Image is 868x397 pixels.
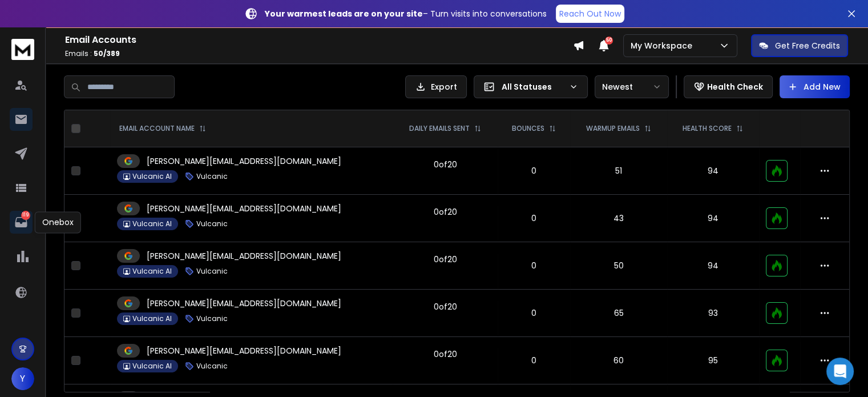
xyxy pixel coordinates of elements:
p: [PERSON_NAME][EMAIL_ADDRESS][DOMAIN_NAME] [147,298,341,309]
td: 43 [570,195,667,242]
td: 65 [570,290,667,337]
span: 50 / 389 [94,49,120,58]
strong: Your warmest leads are on your site [265,8,423,19]
td: 60 [570,337,667,384]
p: Vulcanic [196,219,228,228]
p: Reach Out Now [559,8,621,19]
div: 0 of 20 [433,254,457,265]
p: Health Check [707,81,763,93]
p: Vulcanic [196,267,228,276]
h1: Email Accounts [65,33,573,47]
div: 0 of 20 [433,206,457,218]
p: Vulcanic AI [132,314,172,323]
button: Newest [595,75,669,98]
p: 0 [504,260,563,271]
p: My Workspace [631,40,697,51]
p: HEALTH SCORE [683,124,732,133]
p: Vulcanic AI [132,362,172,371]
button: Export [405,75,467,98]
div: 0 of 20 [433,159,457,170]
a: 119 [10,211,33,234]
button: Get Free Credits [751,34,848,57]
span: 50 [605,37,613,45]
p: Vulcanic [196,362,228,371]
p: All Statuses [502,81,564,93]
p: Vulcanic [196,314,228,323]
p: 119 [21,211,30,220]
div: 0 of 20 [433,301,457,312]
td: 95 [667,337,759,384]
a: Reach Out Now [556,5,624,23]
img: logo [11,39,34,60]
div: Onebox [35,211,81,233]
td: 94 [667,147,759,195]
p: – Turn visits into conversations [265,8,547,19]
div: 0 of 20 [433,348,457,360]
button: Health Check [684,75,773,98]
p: WARMUP EMAILS [586,124,640,133]
p: 0 [504,355,563,366]
p: Vulcanic [196,172,228,181]
div: EMAIL ACCOUNT NAME [119,124,206,133]
p: Vulcanic AI [132,267,172,276]
p: [PERSON_NAME][EMAIL_ADDRESS][DOMAIN_NAME] [147,155,341,167]
p: BOUNCES [512,124,544,133]
button: Y [11,367,34,390]
p: Vulcanic AI [132,219,172,228]
td: 93 [667,290,759,337]
p: [PERSON_NAME][EMAIL_ADDRESS][DOMAIN_NAME] [147,203,341,214]
p: 0 [504,212,563,224]
p: 0 [504,307,563,319]
p: 0 [504,165,563,177]
p: [PERSON_NAME][EMAIL_ADDRESS][DOMAIN_NAME] [147,345,341,356]
td: 51 [570,147,667,195]
td: 94 [667,242,759,290]
td: 94 [667,195,759,242]
div: Open Intercom Messenger [826,358,854,385]
button: Add New [780,75,850,98]
p: DAILY EMAILS SENT [409,124,470,133]
td: 50 [570,242,667,290]
p: Get Free Credits [775,40,840,51]
p: Vulcanic AI [132,172,172,181]
p: Emails : [65,49,573,58]
p: [PERSON_NAME][EMAIL_ADDRESS][DOMAIN_NAME] [147,250,341,262]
